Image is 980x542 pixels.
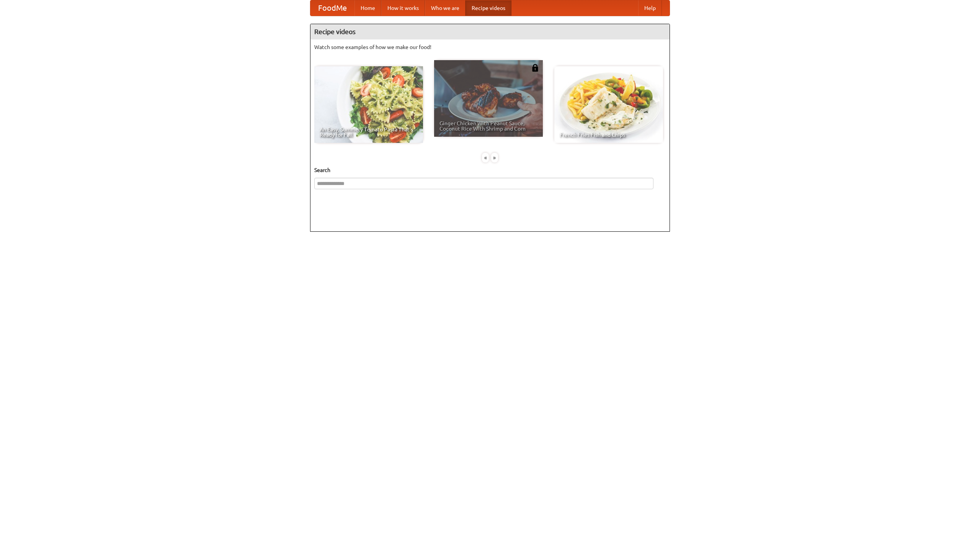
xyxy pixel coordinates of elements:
[425,0,465,16] a: Who we are
[554,66,663,143] a: French Fries Fish and Chips
[310,24,670,39] h4: Recipe videos
[638,0,662,16] a: Help
[310,0,354,16] a: FoodMe
[314,66,423,143] a: An Easy, Summery Tomato Pasta That's Ready for Fall
[465,0,511,16] a: Recipe videos
[354,0,381,16] a: Home
[320,127,418,138] span: An Easy, Summery Tomato Pasta That's Ready for Fall
[314,43,666,51] p: Watch some examples of how we make our food!
[314,166,666,174] h5: Search
[381,0,425,16] a: How it works
[491,153,498,162] div: »
[560,132,658,138] span: French Fries Fish and Chips
[531,64,539,72] img: 483408.png
[482,153,489,162] div: «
